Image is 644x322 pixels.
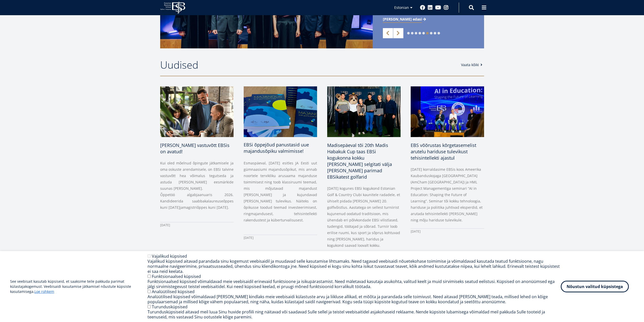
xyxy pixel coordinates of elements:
a: [PERSON_NAME] edasi [383,17,427,22]
button: Nõustun valitud küpsistega [561,281,629,292]
a: 5 [422,32,425,34]
a: Vaata kõiki [461,62,484,67]
a: Linkedin [428,5,433,10]
a: Instagram [444,5,449,10]
b: Kui oled mõelnud õpingute jätkamisele ja oma oskuste arendamisele, on EBSi talvine vastuvõtt hea ... [160,161,234,191]
span: EBS võõrustas kõrgetasemelist arutelu hariduse tulevikust tehisintellekti ajastul [411,142,476,161]
h2: Uudised [160,59,456,71]
a: Loe rohkem [34,289,54,294]
b: magistriõppes kuni [DATE] [183,205,228,210]
p: [DATE] kogunes EBSi kogukond Estonian Golf & Country Clubi kaunitele radadele, et ühiselt pidada ... [327,185,401,249]
a: 8 [434,32,436,34]
label: Analüütilised küpsised [152,289,195,294]
a: Next [393,28,403,38]
a: Youtube [435,5,441,10]
span: [PERSON_NAME] vastuvõtt EBSis on avatud! [160,142,230,155]
a: 2 [411,32,413,34]
div: [DATE] [160,222,234,228]
span: [PERSON_NAME] edasi [383,17,422,22]
a: 1 [407,32,410,34]
label: Vajalikud küpsised [152,253,187,259]
div: [DATE] [411,228,484,235]
div: Turundusküpsiseid aitavad meil luua Sinu huvide profiili ning näitavad või saadavad Sulle sellel ... [148,309,561,319]
span: Madisepäeval tõi 20th Madis Habakuk Cup taas EBSi kogukonna kokku [PERSON_NAME] selgitati välja [... [327,142,392,180]
div: Funktsionaalsed küpsised võimaldavad meie veebisaidil erinevaid funktsioone ja isikupärastamist. ... [148,279,561,289]
b: jaanuaris 2026 [196,192,233,197]
p: Esmaspäeval, [DATE] esitles JA Eesti uut gümnaasiumi majandusõpikut, mis annab noortele terviklik... [244,160,317,223]
p: Õppetöö algab . Kandideerida saab ja . [160,192,234,211]
a: 6 [426,32,429,34]
div: Analüütilised küpsised võimaldavad [PERSON_NAME] kindlaks meie veebisaidi külastuste arvu ja liik... [148,294,561,304]
a: 3 [415,32,417,34]
label: Turundusküpsised [152,304,188,310]
p: [DATE] korraldasime EBSis koos Ameerika Kaubanduskojaga [GEOGRAPHIC_DATA] (AmCham [GEOGRAPHIC_DAT... [411,166,484,223]
a: 9 [438,32,440,34]
img: 20th Madis Habakuk Cup [327,86,401,137]
a: 4 [419,32,421,34]
label: Funktsionaalsed küpsised [152,274,201,279]
p: See veebisait kasutab küpsiseid, et saaksime teile pakkuda parimat külastajakogemust. Veebisaidi ... [10,279,148,294]
a: Facebook [420,5,425,10]
a: 7 [430,32,432,34]
span: EBSi õppejõud panustasid uue majandusõpiku valmimisse! [244,142,309,154]
img: Ai in Education [411,86,484,137]
img: IMG: Talvine vastuvõtt [160,86,234,137]
div: [DATE] [244,235,317,241]
img: Majandusõpik [242,85,319,138]
div: Vajalikud küpsised aitavad parandada sinu kogemust veebisaidil ja muudavad selle kasutamise lihts... [148,259,561,274]
a: Previous [383,28,393,38]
